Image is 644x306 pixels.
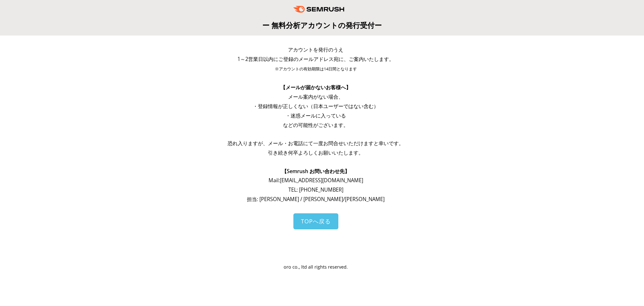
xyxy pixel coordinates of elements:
[247,196,385,203] span: 担当: [PERSON_NAME] / [PERSON_NAME]/[PERSON_NAME]
[228,140,404,147] span: 恐れ入りますが、メール・お電話にて一度お問合せいただけますと幸いです。
[286,112,346,119] span: ・迷惑メールに入っている
[237,56,394,63] span: 1～2営業日以内にご登録のメールアドレス宛に、ご案内いたします。
[275,66,357,72] span: ※アカウントの有効期限は14日間となります
[288,186,343,193] span: TEL: [PHONE_NUMBER]
[301,217,331,225] span: TOPへ戻る
[283,122,348,128] span: などの可能性がございます。
[253,103,379,110] span: ・登録情報が正しくない（日本ユーザーではない含む）
[284,264,348,270] span: oro co., ltd all rights reserved.
[269,177,363,184] span: Mail: [EMAIL_ADDRESS][DOMAIN_NAME]
[280,84,351,91] span: 【メールが届かないお客様へ】
[288,46,343,53] span: アカウントを発行のうえ
[293,213,338,229] a: TOPへ戻る
[268,149,364,156] span: 引き続き何卒よろしくお願いいたします。
[288,93,343,100] span: メール案内がない場合、
[282,168,350,175] span: 【Semrush お問い合わせ先】
[262,20,382,30] span: ー 無料分析アカウントの発行受付ー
